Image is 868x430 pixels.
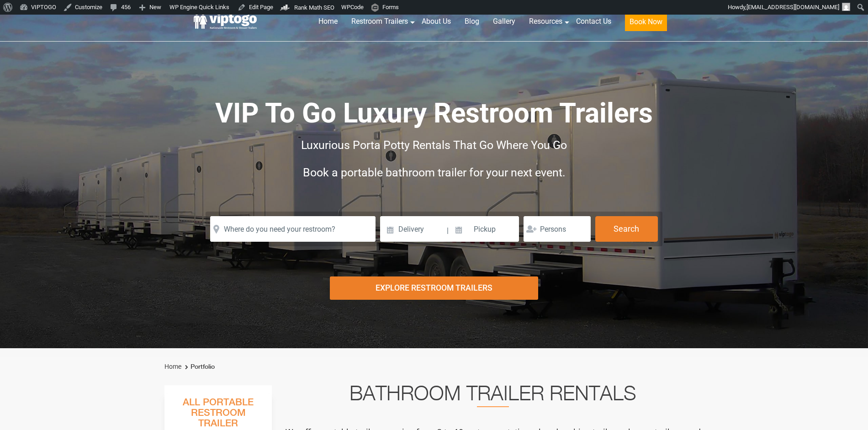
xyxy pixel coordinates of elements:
[569,11,618,32] a: Contact Us
[330,276,538,300] div: Explore Restroom Trailers
[486,11,522,32] a: Gallery
[344,11,415,32] a: Restroom Trailers
[210,216,376,242] input: Where do you need your restroom?
[746,4,839,11] span: [EMAIL_ADDRESS][DOMAIN_NAME]
[522,11,569,32] a: Resources
[215,97,653,129] span: VIP To Go Luxury Restroom Trailers
[450,216,519,242] input: Pickup
[831,393,868,430] button: Live Chat
[294,4,334,11] span: Rank Math SEO
[625,13,667,31] button: Book Now
[447,216,449,245] span: |
[164,363,181,370] a: Home
[301,138,567,152] span: Luxurious Porta Potty Rentals That Go Where You Go
[618,11,674,37] a: Book Now
[458,11,486,32] a: Blog
[312,11,344,32] a: Home
[284,385,702,407] h2: Bathroom Trailer Rentals
[380,216,445,242] input: Delivery
[303,166,566,179] span: Book a portable bathroom trailer for your next event.
[183,361,215,372] li: Portfolio
[415,11,458,32] a: About Us
[595,216,658,242] button: Search
[524,216,591,242] input: Persons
